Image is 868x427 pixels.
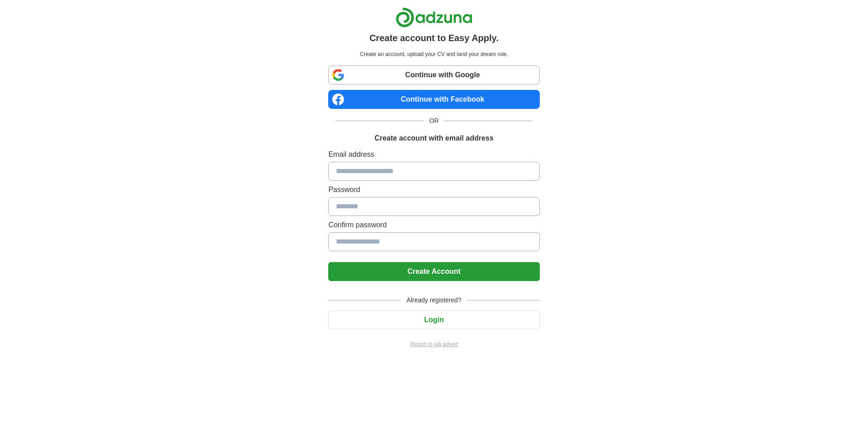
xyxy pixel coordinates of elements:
[328,220,539,230] label: Confirm password
[328,149,539,160] label: Email address
[401,296,467,305] span: Already registered?
[424,116,444,126] span: OR
[374,133,493,144] h1: Create account with email address
[328,316,539,324] a: Login
[328,310,539,329] button: Login
[328,340,539,348] a: Return to job advert
[328,90,539,109] a: Continue with Facebook
[328,66,539,84] a: Continue with Google
[328,262,539,281] button: Create Account
[369,31,499,45] h1: Create account to Easy Apply.
[330,50,538,58] p: Create an account, upload your CV and land your dream role.
[396,7,472,28] img: Adzuna logo
[328,184,539,195] label: Password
